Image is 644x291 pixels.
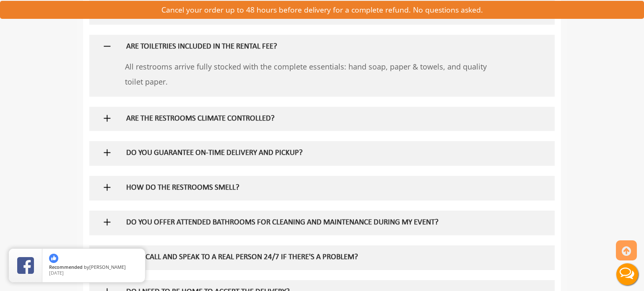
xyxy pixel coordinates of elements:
[49,265,138,270] span: by
[102,182,112,193] img: plus icon sign
[17,257,34,274] img: Review Rating
[102,217,112,227] img: plus icon sign
[102,113,112,124] img: plus icon sign
[126,43,491,52] h5: ARE TOILETRIES INCLUDED IN THE RENTAL FEE?
[89,264,126,270] span: [PERSON_NAME]
[126,149,491,158] h5: DO YOU GUARANTEE ON-TIME DELIVERY AND PICKUP?
[125,59,504,89] p: All restrooms arrive fully stocked with the complete essentials: hand soap, paper & towels, and q...
[126,253,491,262] h5: CAN I CALL AND SPEAK TO A REAL PERSON 24/7 IF THERE'S A PROBLEM?
[49,264,83,270] span: Recommended
[610,258,644,291] button: Live Chat
[126,184,491,193] h5: HOW DO THE RESTROOMS SMELL?
[126,115,491,124] h5: ARE THE RESTROOMS CLIMATE CONTROLLED?
[126,219,491,227] h5: DO YOU OFFER ATTENDED BATHROOMS FOR CLEANING AND MAINTENANCE DURING MY EVENT?
[102,41,112,52] img: plus icon sign
[102,147,112,158] img: plus icon sign
[49,270,64,276] span: [DATE]
[49,254,58,263] img: thumbs up icon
